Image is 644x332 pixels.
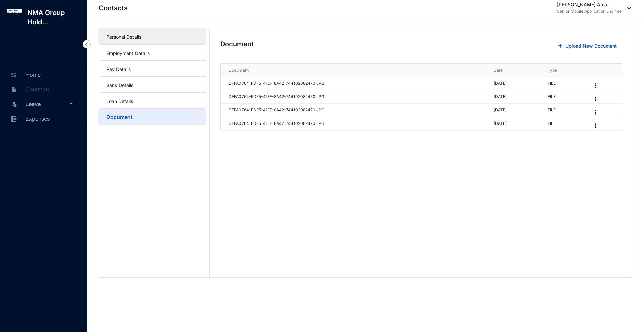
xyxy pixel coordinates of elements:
[5,82,79,96] li: Contracts
[494,80,540,87] p: [DATE]
[9,71,41,78] a: Home
[11,72,17,78] img: home-unselected.a29eae3204392db15eaf.svg
[9,115,50,122] a: Expenses
[553,39,622,53] button: Upload New Document
[106,114,133,120] a: Document
[494,94,540,100] p: [DATE]
[548,120,584,127] p: FILE
[5,67,79,82] li: Home
[623,7,631,9] img: dropdown-black.8e83cc76930a90b1a4fdb6d089b7bf3a.svg
[25,97,68,111] span: Leave
[592,96,599,102] img: more.27664ee4a8faa814348e188645a3c1fc.svg
[106,98,133,104] a: Loan Details
[9,86,50,93] a: Contracts
[592,82,599,89] img: more.27664ee4a8faa814348e188645a3c1fc.svg
[106,50,150,56] a: Employment Details
[557,8,623,15] p: Senior Mobile Application Engineer
[229,94,486,100] p: DFFA0764-FDF5-41EF-8A42-744102082470.JPG
[557,1,623,8] p: [PERSON_NAME] Ama...
[99,3,128,13] p: Contacts
[548,94,584,100] p: FILE
[83,40,91,48] img: nav-icon-left.19a07721e4dec06a274f6d07517f07b7.svg
[494,107,540,113] p: [DATE]
[592,109,599,116] img: more.27664ee4a8faa814348e188645a3c1fc.svg
[7,9,22,13] img: log
[106,34,141,40] a: Personal Details
[592,122,599,129] img: more.27664ee4a8faa814348e188645a3c1fc.svg
[221,64,486,77] th: Document
[494,120,540,127] p: [DATE]
[5,111,79,126] li: Expenses
[229,120,486,127] p: DFFA0764-FDF5-41EF-8A42-744102082470.JPG
[229,107,486,113] p: DFFA0764-FDF5-41EF-8A42-744102082470.JPG
[486,64,540,77] th: Date
[548,80,584,87] p: FILE
[11,87,17,93] img: contract-unselected.99e2b2107c0a7dd48938.svg
[11,101,17,107] img: leave-unselected.2934df6273408c3f84d9.svg
[22,8,87,27] p: NMA Group Hold...
[106,82,133,88] a: Bank Details
[565,43,617,49] a: Upload New Document
[540,64,584,77] th: Type
[220,39,538,49] p: Document
[11,116,17,122] img: expense-unselected.2edcf0507c847f3e9e96.svg
[106,66,131,72] a: Pay Details
[548,107,584,113] p: FILE
[558,44,562,48] img: plus-blue.82faced185f92b6205e0ad2e478a7993.svg
[229,80,486,87] p: DFFA0764-FDF5-41EF-8A42-744102082470.JPG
